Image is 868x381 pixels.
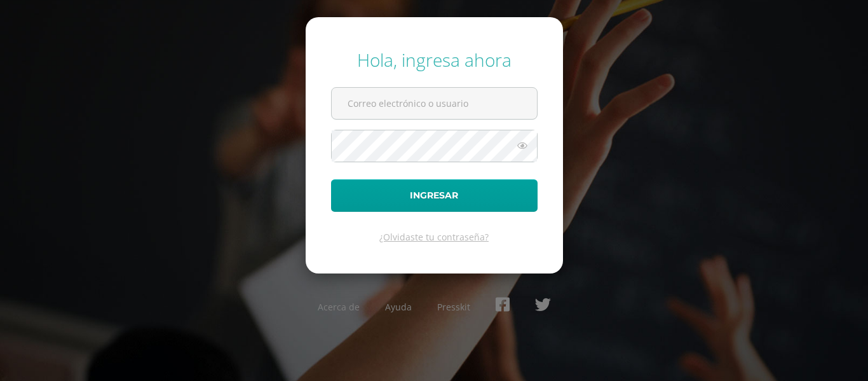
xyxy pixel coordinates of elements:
[332,88,537,119] input: Correo electrónico o usuario
[437,301,470,313] a: Presskit
[318,301,360,313] a: Acerca de
[385,301,412,313] a: Ayuda
[379,231,489,243] a: ¿Olvidaste tu contraseña?
[331,179,538,212] button: Ingresar
[331,48,538,72] div: Hola, ingresa ahora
